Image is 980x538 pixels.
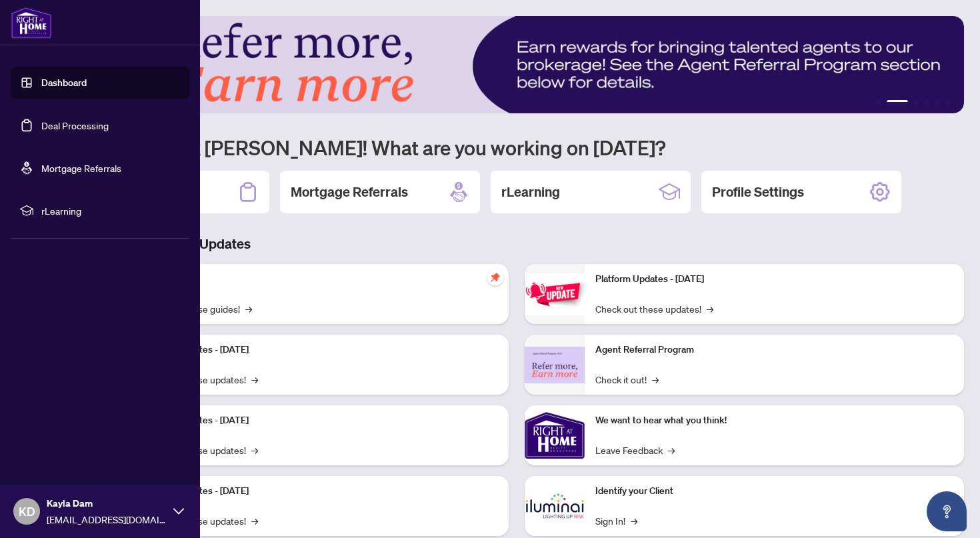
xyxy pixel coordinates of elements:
[595,513,637,528] a: Sign In!→
[631,513,637,528] span: →
[291,183,408,201] h2: Mortgage Referrals
[935,100,940,105] button: 5
[251,372,258,387] span: →
[41,77,87,89] a: Dashboard
[595,272,953,287] p: Platform Updates - [DATE]
[69,235,964,253] h3: Brokerage & Industry Updates
[47,496,167,511] span: Kayla Dam
[19,502,35,521] span: KD
[251,513,258,528] span: →
[47,512,167,527] span: [EMAIL_ADDRESS][DOMAIN_NAME]
[712,183,804,201] h2: Profile Settings
[595,372,659,387] a: Check it out!→
[595,443,675,457] a: Leave Feedback→
[525,273,585,315] img: Platform Updates - June 23, 2025
[41,203,180,218] span: rLearning
[487,269,503,285] span: pushpin
[876,100,881,105] button: 1
[595,301,713,316] a: Check out these updates!→
[887,100,908,105] button: 2
[69,16,964,113] img: Slide 1
[140,272,498,287] p: Self-Help
[501,183,560,201] h2: rLearning
[11,7,52,39] img: logo
[927,491,967,531] button: Open asap
[595,484,953,499] p: Identify your Client
[525,347,585,383] img: Agent Referral Program
[707,301,713,316] span: →
[595,413,953,428] p: We want to hear what you think!
[652,372,659,387] span: →
[913,100,919,105] button: 3
[595,343,953,357] p: Agent Referral Program
[41,119,109,131] a: Deal Processing
[140,484,498,499] p: Platform Updates - [DATE]
[945,100,951,105] button: 6
[69,135,964,160] h1: Welcome back [PERSON_NAME]! What are you working on [DATE]?
[140,343,498,357] p: Platform Updates - [DATE]
[41,162,121,174] a: Mortgage Referrals
[924,100,929,105] button: 4
[525,405,585,465] img: We want to hear what you think!
[668,443,675,457] span: →
[525,476,585,536] img: Identify your Client
[245,301,252,316] span: →
[140,413,498,428] p: Platform Updates - [DATE]
[251,443,258,457] span: →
